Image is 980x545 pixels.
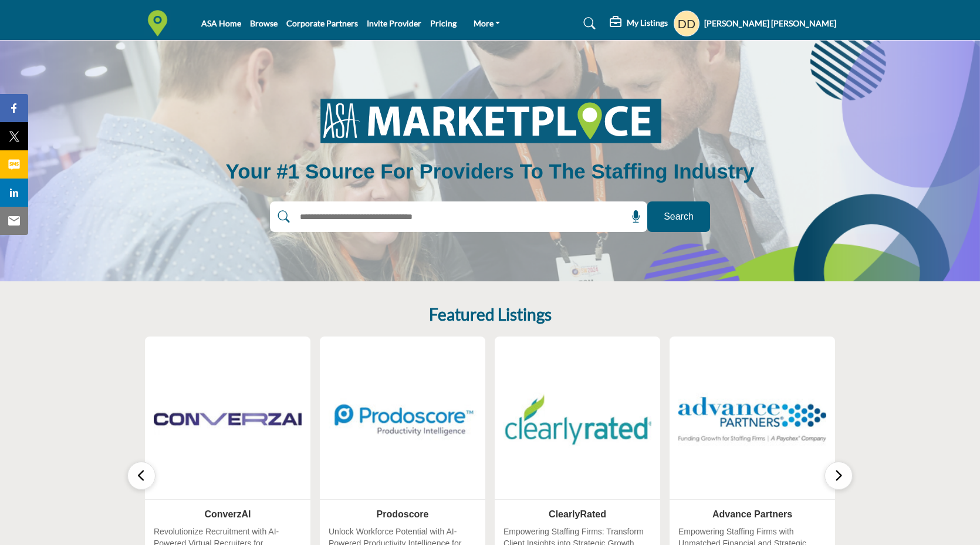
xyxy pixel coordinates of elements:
[250,18,278,28] a: Browse
[664,210,694,224] span: Search
[704,18,836,29] h5: [PERSON_NAME] [PERSON_NAME]
[225,158,754,185] h1: Your #1 Source for Providers to the Staffing Industry
[549,509,606,519] a: ClearlyRated
[144,10,177,36] img: Site Logo
[286,18,358,28] a: Corporate Partners
[627,18,668,28] h5: My Listings
[610,16,668,31] div: My Listings
[367,18,421,28] a: Invite Provider
[377,509,429,519] a: Prodoscore
[204,509,251,519] a: ConverzAI
[154,345,302,493] img: ConverzAI
[201,18,241,28] a: ASA Home
[465,15,509,32] a: More
[674,11,699,36] button: Show hide supplier dropdown
[647,201,710,232] button: Search
[430,18,457,28] a: Pricing
[572,14,603,33] a: Search
[712,509,792,519] a: Advance Partners
[305,90,675,151] img: image
[678,345,826,493] img: Advance Partners
[429,305,552,325] h2: Featured Listings
[329,345,477,493] img: Prodoscore
[503,345,651,493] img: ClearlyRated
